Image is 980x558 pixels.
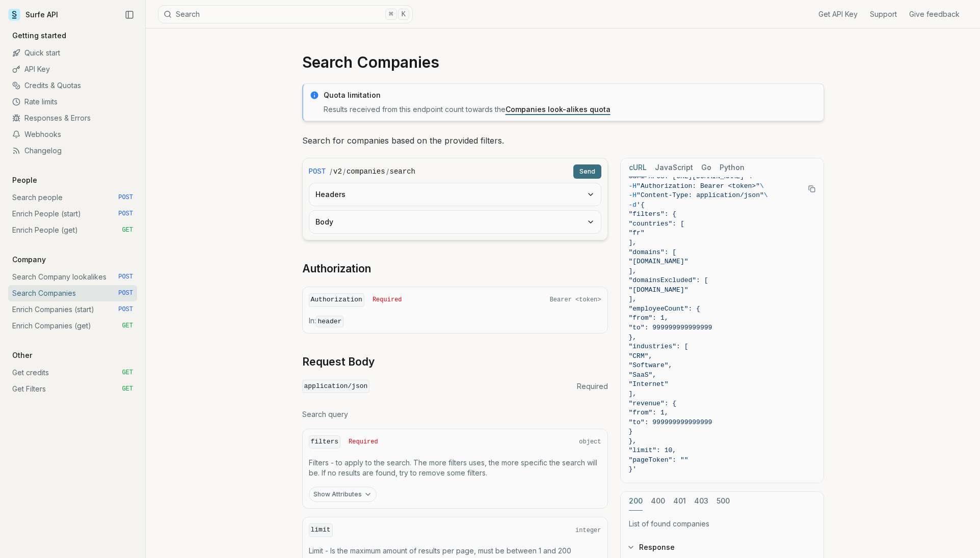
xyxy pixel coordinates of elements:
[575,526,601,535] span: integer
[330,166,332,177] span: /
[8,94,137,110] a: Rate limits
[343,166,346,177] span: /
[324,104,817,115] p: Results received from this endpoint count towards the
[8,381,137,397] a: Get Filters GET
[760,182,764,190] span: \
[629,437,637,445] span: },
[717,492,730,511] button: 500
[651,492,665,511] button: 400
[8,143,137,159] a: Changelog
[629,276,708,284] span: "domainsExcluded": [
[909,9,960,19] a: Give feedback
[629,371,657,379] span: "SaaS",
[8,175,41,185] p: People
[122,385,133,393] span: GET
[309,523,333,537] code: limit
[629,343,688,350] span: "industries": [
[398,9,409,20] kbd: K
[385,9,396,20] kbd: ⌘
[302,53,824,71] h1: Search Companies
[390,166,415,177] code: search
[324,90,817,100] p: Quota limitation
[302,355,375,369] a: Request Body
[118,210,133,218] span: POST
[629,390,637,398] span: ],
[8,222,137,238] a: Enrich People (get) GET
[118,193,133,202] span: POST
[8,110,137,126] a: Responses & Errors
[309,487,377,502] button: Show Attributes
[118,305,133,314] span: POST
[579,438,601,446] span: object
[309,458,601,478] p: Filters - to apply to the search. The more filters uses, the more specific the search will be. If...
[629,295,637,303] span: ],
[637,191,764,199] span: "Content-Type: application/json"
[629,201,637,209] span: -d
[302,409,608,420] p: Search query
[309,183,601,206] button: Headers
[8,7,58,22] a: Surfe API
[629,286,688,294] span: "[DOMAIN_NAME]"
[629,418,712,426] span: "to": 999999999999999
[8,189,137,206] a: Search people POST
[302,262,371,276] a: Authorization
[764,191,768,199] span: \
[8,31,70,41] p: Getting started
[8,45,137,61] a: Quick start
[629,447,677,454] span: "limit": 10,
[629,229,645,237] span: "fr"
[302,133,824,148] p: Search for companies based on the provided filters.
[8,365,137,381] a: Get credits GET
[8,350,36,360] p: Other
[637,182,760,190] span: "Authorization: Bearer <token>"
[629,428,633,435] span: }
[8,61,137,77] a: API Key
[8,255,50,265] p: Company
[655,158,693,177] button: JavaScript
[122,322,133,330] span: GET
[629,324,712,331] span: "to": 999999999999999
[629,267,637,275] span: ],
[8,126,137,143] a: Webhooks
[316,316,344,327] code: header
[629,519,815,529] p: List of found companies
[309,293,364,307] code: Authorization
[804,181,819,197] button: Copy Text
[506,105,611,114] a: Companies look-alikes quota
[309,316,601,327] p: In:
[118,289,133,297] span: POST
[122,7,137,22] button: Collapse Sidebar
[629,456,688,464] span: "pageToken": ""
[720,158,745,177] button: Python
[629,210,677,218] span: "filters": {
[122,226,133,234] span: GET
[347,166,385,177] code: companies
[629,191,637,199] span: -H
[701,158,711,177] button: Go
[629,380,669,388] span: "Internet"
[8,206,137,222] a: Enrich People (start) POST
[629,258,688,265] span: "[DOMAIN_NAME]"
[349,438,378,446] span: Required
[158,5,413,23] button: Search⌘K
[386,166,389,177] span: /
[629,158,647,177] button: cURL
[309,211,601,233] button: Body
[8,77,137,94] a: Credits & Quotas
[629,182,637,190] span: -H
[8,269,137,285] a: Search Company lookalikes POST
[870,9,897,19] a: Support
[333,166,342,177] code: v2
[629,220,684,228] span: "countries": [
[629,248,677,256] span: "domains": [
[118,273,133,281] span: POST
[629,314,669,322] span: "from": 1,
[629,333,637,341] span: },
[302,380,370,394] code: application/json
[629,492,643,511] button: 200
[673,492,686,511] button: 401
[818,9,858,19] a: Get API Key
[8,301,137,318] a: Enrich Companies (start) POST
[8,318,137,334] a: Enrich Companies (get) GET
[629,305,700,313] span: "employeeCount": {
